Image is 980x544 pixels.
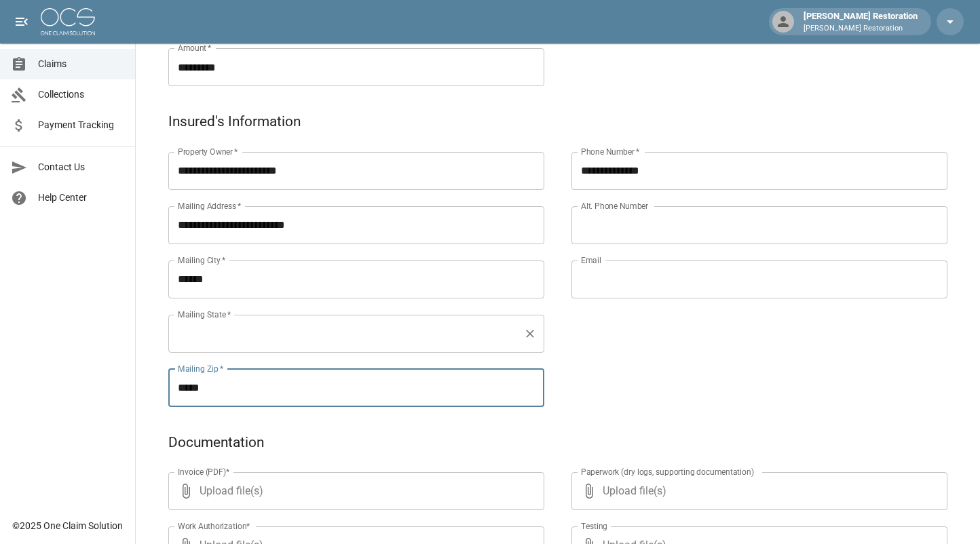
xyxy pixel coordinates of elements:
[12,519,123,532] div: © 2025 One Claim Solution
[38,160,124,174] span: Contact Us
[178,363,224,374] label: Mailing Zip
[38,88,124,102] span: Collections
[178,42,212,54] label: Amount
[798,9,923,34] div: [PERSON_NAME] Restoration
[178,200,241,212] label: Mailing Address
[200,472,508,510] span: Upload file(s)
[581,466,754,478] label: Paperwork (dry logs, supporting documentation)
[603,472,911,510] span: Upload file(s)
[581,200,648,212] label: Alt. Phone Number
[41,8,95,35] img: ocs-logo-white-transparent.png
[581,520,607,532] label: Testing
[521,324,540,343] button: Clear
[178,309,231,320] label: Mailing State
[581,254,601,266] label: Email
[178,466,230,478] label: Invoice (PDF)*
[178,520,250,532] label: Work Authorization*
[8,8,35,35] button: open drawer
[581,146,639,157] label: Phone Number
[178,254,226,266] label: Mailing City
[38,57,124,71] span: Claims
[38,191,124,205] span: Help Center
[38,118,124,132] span: Payment Tracking
[804,23,918,35] p: [PERSON_NAME] Restoration
[178,146,238,157] label: Property Owner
